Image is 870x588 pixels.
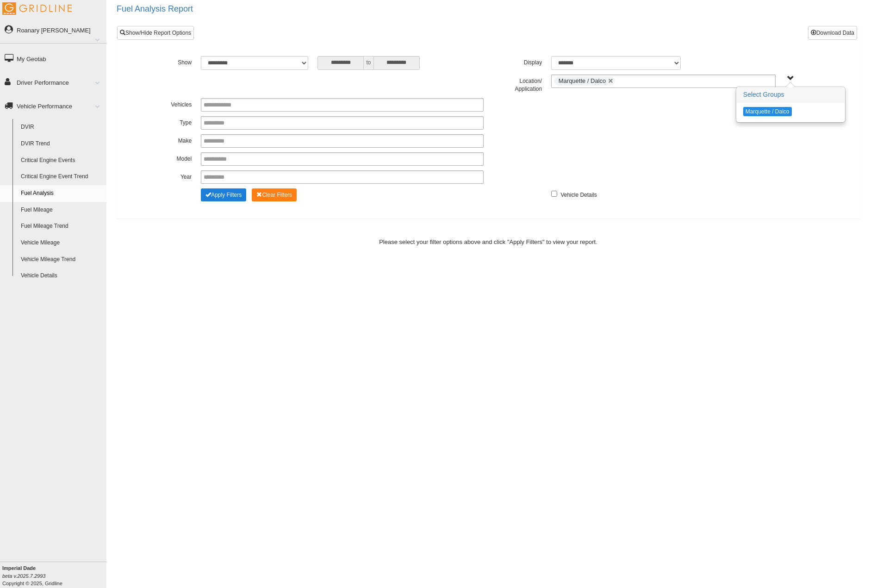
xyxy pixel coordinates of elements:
[117,26,194,40] a: Show/Hide Report Options
[138,134,196,145] label: Make
[2,573,45,579] i: beta v.2025.7.2993
[17,169,106,185] a: Critical Engine Event Trend
[17,185,106,202] a: Fuel Analysis
[117,5,870,14] h2: Fuel Analysis Report
[17,119,106,136] a: DVIR
[138,98,196,109] label: Vehicles
[201,188,246,201] button: Change Filter Options
[138,116,196,127] label: Type
[114,238,862,246] div: Please select your filter options above and click "Apply Filters" to view your report.
[559,77,606,84] span: Marquette / Dalco
[2,2,72,15] img: Gridline
[808,26,857,40] button: Download Data
[560,188,597,200] label: Vehicle Details
[138,152,196,163] label: Model
[252,188,297,201] button: Change Filter Options
[488,56,547,67] label: Display
[17,152,106,169] a: Critical Engine Events
[17,218,106,235] a: Fuel Mileage Trend
[743,107,792,116] button: Marquette / Dalco
[2,564,106,587] div: Copyright © 2025, Gridline
[17,202,106,219] a: Fuel Mileage
[138,56,196,67] label: Show
[364,56,373,70] span: to
[488,75,547,94] label: Location/ Application
[737,88,845,102] h3: Select Groups
[2,565,36,571] b: Imperial Dade
[138,170,196,181] label: Year
[17,136,106,152] a: DVIR Trend
[17,268,106,284] a: Vehicle Details
[17,251,106,268] a: Vehicle Mileage Trend
[17,235,106,251] a: Vehicle Mileage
